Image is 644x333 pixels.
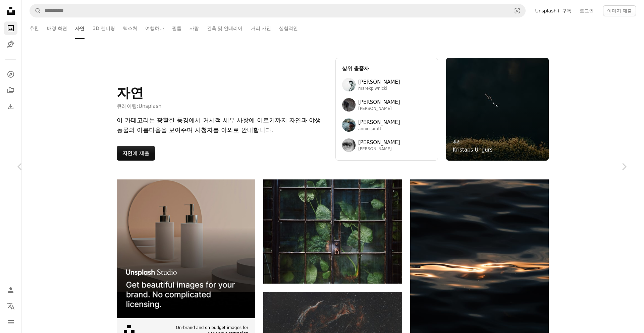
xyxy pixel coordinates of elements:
a: 로그인 / 가입 [4,283,17,297]
h1: 자연 [117,85,162,101]
span: [PERSON_NAME] [358,78,400,86]
span: [PERSON_NAME] [358,106,400,112]
a: 배경 화면 [47,17,67,39]
button: 이미지 제출 [603,5,636,16]
a: 거리 사진 [251,17,271,39]
a: 사용자 Francesco Ungaro의 아바타[PERSON_NAME][PERSON_NAME] [342,138,431,152]
a: 사용자 Wolfgang Hasselmann의 아바타[PERSON_NAME][PERSON_NAME] [342,98,431,112]
img: 풍화된 유리문을 통해 보이는 무성한 녹색 식물. [263,179,402,284]
a: Unsplash [139,103,162,109]
img: 사용자 Wolfgang Hasselmann의 아바타 [342,98,356,112]
span: 큐레이팅: [117,102,162,110]
a: Unsplash+ 구독 [531,5,575,16]
button: 시각적 검색 [509,4,525,17]
span: [PERSON_NAME] [358,98,400,106]
span: anniespratt [358,126,400,132]
div: 이 카테고리는 광활한 풍경에서 거시적 세부 사항에 이르기까지 자연과 야생 동물의 아름다움을 보여주며 시청자를 야외로 안내합니다. [117,116,327,135]
img: 사용자 Marek Piwnicki의 아바타 [342,78,356,91]
span: [PERSON_NAME] [358,147,400,152]
a: 추천 [30,17,39,39]
a: 다음 [604,134,644,199]
a: 필름 [172,17,181,39]
button: 메뉴 [4,316,17,329]
h3: 상위 출품자 [342,65,431,73]
a: 실험적인 [279,17,298,39]
span: marekpiwnicki [358,86,400,91]
img: 사용자 Francesco Ungaro의 아바타 [342,138,356,152]
a: 사진 [4,22,17,35]
button: Unsplash 검색 [30,4,41,17]
a: 사람 [190,17,199,39]
a: 풍화된 유리문을 통해 보이는 무성한 녹색 식물. [263,228,402,235]
a: 추천 [453,140,461,144]
strong: 자연 [122,150,132,156]
a: 컬렉션 [4,84,17,97]
form: 사이트 전체에서 이미지 찾기 [30,4,526,17]
a: 텍스처 [123,17,137,39]
a: 햇빛은 어둡고 물결치는 물에 반사됩니다. [410,263,549,269]
a: 건축 및 인테리어 [207,17,243,39]
button: 언어 [4,299,17,313]
a: 다운로드 내역 [4,100,17,113]
span: [PERSON_NAME] [358,118,400,126]
a: 사용자 Annie Spratt의 아바타[PERSON_NAME]anniespratt [342,118,431,132]
a: 여행하다 [145,17,164,39]
img: 사용자 Annie Spratt의 아바타 [342,118,356,132]
a: 일러스트 [4,38,17,51]
a: 사용자 Marek Piwnicki의 아바타[PERSON_NAME]marekpiwnicki [342,78,431,91]
a: Kristaps Ungurs [453,146,493,154]
a: 탐색 [4,68,17,81]
a: 3D 렌더링 [93,17,115,39]
button: 자연에 제출 [117,146,155,161]
img: file-1715714113747-b8b0561c490eimage [117,179,255,318]
span: [PERSON_NAME] [358,138,400,147]
a: 로그인 [576,5,598,16]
